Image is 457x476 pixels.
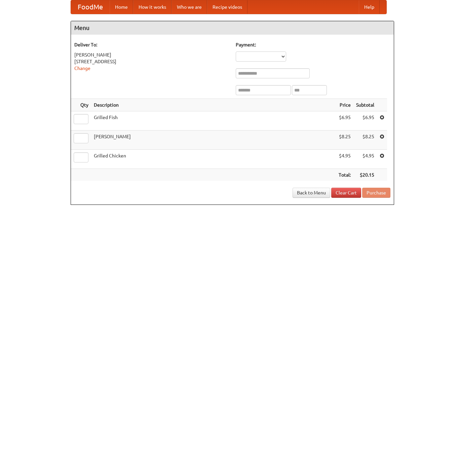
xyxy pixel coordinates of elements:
[74,58,229,65] div: [STREET_ADDRESS]
[74,51,229,58] div: [PERSON_NAME]
[353,99,377,111] th: Subtotal
[362,188,390,198] button: Purchase
[91,99,336,111] th: Description
[336,111,353,131] td: $6.95
[336,150,353,169] td: $4.95
[359,0,380,14] a: Help
[336,131,353,150] td: $8.25
[74,66,90,71] a: Change
[91,111,336,131] td: Grilled Fish
[71,0,110,14] a: FoodMe
[336,169,353,181] th: Total:
[353,131,377,150] td: $8.25
[293,188,330,198] a: Back to Menu
[133,0,172,14] a: How it works
[172,0,207,14] a: Who we are
[91,150,336,169] td: Grilled Chicken
[91,131,336,150] td: [PERSON_NAME]
[353,150,377,169] td: $4.95
[71,21,394,35] h4: Menu
[336,99,353,111] th: Price
[110,0,133,14] a: Home
[207,0,247,14] a: Recipe videos
[74,41,229,48] h5: Deliver To:
[353,111,377,131] td: $6.95
[71,99,91,111] th: Qty
[331,188,361,198] a: Clear Cart
[353,169,377,181] th: $20.15
[236,41,390,48] h5: Payment:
